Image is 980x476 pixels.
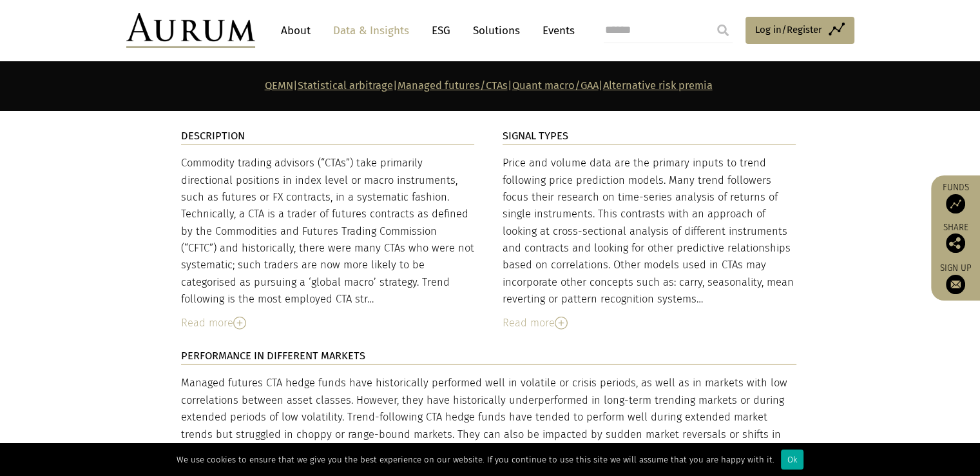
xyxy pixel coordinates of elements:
[398,79,508,92] a: Managed futures/CTAs
[536,19,575,43] a: Events
[274,19,317,43] a: About
[946,194,965,213] img: Access Funds
[425,19,457,43] a: ESG
[937,223,974,253] div: Share
[181,375,796,460] div: Managed futures CTA hedge funds have historically performed well in volatile or crisis periods, a...
[946,275,965,294] img: Sign up to our newsletter
[603,79,713,92] a: Alternative risk premia
[755,22,822,37] span: Log in/Register
[265,79,713,92] strong: | | | |
[466,19,526,43] a: Solutions
[781,450,803,470] div: Ok
[327,19,416,43] a: Data & Insights
[503,155,796,308] div: Price and volume data are the primary inputs to trend following price prediction models. Many tre...
[181,315,475,332] div: Read more
[298,79,393,92] a: Statistical arbitrage
[555,317,568,330] img: Read More
[946,233,965,253] img: Share this post
[710,17,736,43] input: Submit
[181,155,475,308] div: Commodity trading advisors (“CTAs”) take primarily directional positions in index level or macro ...
[512,79,599,92] a: Quant macro/GAA
[937,263,974,294] a: Sign up
[181,130,245,142] strong: DESCRIPTION
[745,17,854,44] a: Log in/Register
[265,79,293,92] a: QEMN
[126,13,255,48] img: Aurum
[503,315,796,332] div: Read more
[181,350,365,362] strong: PERFORMANCE IN DIFFERENT MARKETS
[937,182,974,213] a: Funds
[233,317,246,330] img: Read More
[503,130,568,142] strong: SIGNAL TYPES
